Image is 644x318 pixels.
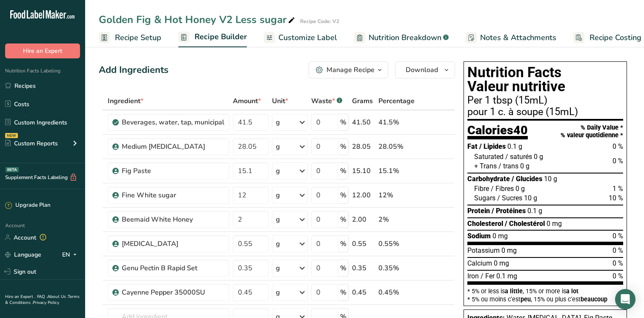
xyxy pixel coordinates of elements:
span: 0 mg [501,246,517,254]
div: Upgrade Plan [5,201,50,210]
span: / Sucres [497,194,522,202]
div: g [276,287,280,298]
span: / Protéines [492,207,526,215]
span: Fibre [474,185,489,193]
span: / saturés [505,153,532,161]
div: 15.10 [352,166,375,176]
div: 0.45 [352,287,375,298]
div: g [276,117,280,127]
section: * 5% or less is , 15% or more is [467,285,623,302]
span: 40 [513,123,528,137]
div: g [276,166,280,176]
div: 0.55 [352,239,375,249]
div: [MEDICAL_DATA] [122,239,224,249]
span: Amount [233,96,261,106]
span: / Glucides [512,175,542,183]
span: 0 % [613,259,623,267]
div: Manage Recipe [326,65,375,75]
div: 2.00 [352,214,375,225]
a: Notes & Attachments [466,28,556,47]
span: Notes & Attachments [480,32,556,43]
div: Recipe Code: V2 [300,17,339,25]
a: Recipe Setup [99,28,161,47]
span: Sodium [467,232,491,240]
span: Cholesterol [467,220,503,228]
span: Carbohydrate [467,175,510,183]
div: Per 1 tbsp (15mL) [467,95,623,106]
div: Medium [MEDICAL_DATA] [122,142,224,152]
div: 41.5% [378,117,415,127]
button: Hire an Expert [5,43,80,58]
div: 0.45% [378,287,415,298]
div: 0.55% [378,239,415,249]
span: 0.1 g [527,207,542,215]
span: 0 mg [494,259,509,267]
span: Download [406,65,438,75]
span: Ingredient [108,96,143,106]
div: Beemaid White Honey [122,214,224,225]
span: beaucoup [581,296,607,303]
div: g [276,214,280,225]
span: 0 % [613,246,623,254]
span: Grams [352,96,373,106]
span: Nutrition Breakdown [369,32,441,43]
div: 0.35 [352,263,375,273]
span: 0.1 mg [496,272,517,280]
a: Recipe Costing [573,28,641,47]
span: 0 g [534,153,543,161]
div: Add Ingredients [99,63,169,77]
span: / Lipides [479,142,506,150]
div: BETA [6,167,19,172]
div: 12% [378,190,415,200]
span: 0 % [613,157,623,165]
div: g [276,263,280,273]
div: Calories [467,124,528,140]
div: Fig Paste [122,166,224,176]
span: Protein [467,207,490,215]
span: peu [521,296,531,303]
div: EN [62,249,80,260]
span: Customize Label [278,32,337,43]
div: g [276,190,280,200]
span: Percentage [378,96,415,106]
span: Saturated [474,153,504,161]
div: % Daily Value * % valeur quotidienne * [561,124,623,139]
div: g [276,142,280,152]
span: 0 g [520,162,530,170]
span: Fat [467,142,478,150]
span: / trans [498,162,518,170]
div: Custom Reports [5,139,58,148]
div: 2% [378,214,415,225]
div: Open Intercom Messenger [615,289,635,309]
span: 0 % [613,232,623,240]
span: 0 g [515,185,525,193]
span: Iron [467,272,479,280]
a: FAQ . [37,294,47,300]
span: Unit [272,96,288,106]
span: Recipe Builder [195,31,247,43]
span: / Fibres [491,185,514,193]
a: Language [5,247,41,262]
div: * 5% ou moins c’est , 15% ou plus c’est [467,296,623,302]
div: Cayenne Pepper 35000SU [122,287,224,298]
div: NEW [5,133,18,138]
div: 28.05% [378,142,415,152]
a: Terms & Conditions . [5,294,80,306]
span: 0 mg [492,232,508,240]
span: / Fer [481,272,495,280]
a: Nutrition Breakdown [354,28,449,47]
div: 15.1% [378,166,415,176]
div: 41.50 [352,117,375,127]
div: g [276,239,280,249]
div: Beverages, water, tap, municipal [122,117,224,127]
div: Waste [311,96,342,106]
span: 0 mg [547,220,562,228]
a: Hire an Expert . [5,294,35,300]
div: pour 1 c. à soupe (15mL) [467,107,623,117]
div: Genu Pectin B Rapid Set [122,263,224,273]
span: a lot [566,288,578,295]
button: Manage Recipe [309,61,388,78]
span: 1 % [613,185,623,193]
span: Potassium [467,246,500,254]
span: Calcium [467,259,492,267]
